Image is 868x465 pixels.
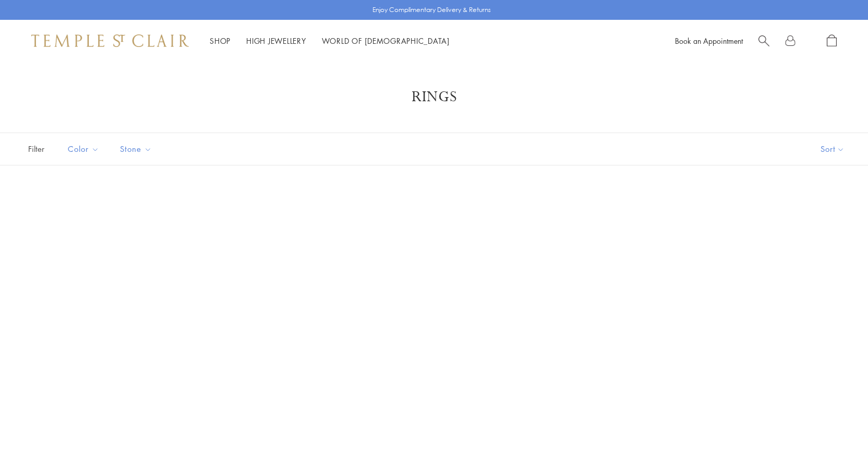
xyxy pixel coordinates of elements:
[115,142,160,156] span: Stone
[827,34,837,47] a: Open Shopping Bag
[758,34,769,47] a: Search
[112,137,160,161] button: Stone
[63,142,107,156] span: Color
[42,88,826,106] h1: Rings
[372,5,491,15] p: Enjoy Complimentary Delivery & Returns
[31,34,189,47] img: Temple St. Clair
[210,35,231,46] a: ShopShop
[797,133,868,165] button: Show sort by
[246,35,306,46] a: High JewelleryHigh Jewellery
[322,35,450,46] a: World of [DEMOGRAPHIC_DATA]World of [DEMOGRAPHIC_DATA]
[210,34,450,47] nav: Main navigation
[60,137,107,161] button: Color
[675,35,743,46] a: Book an Appointment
